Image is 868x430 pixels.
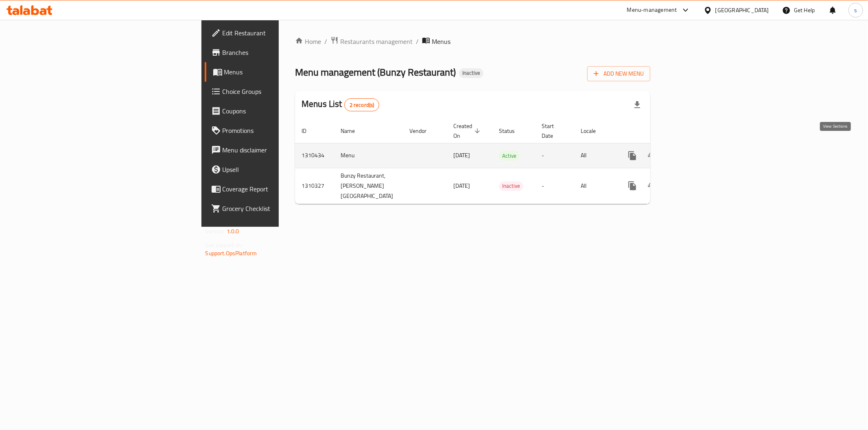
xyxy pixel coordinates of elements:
span: Menu disclaimer [223,145,340,155]
div: Export file [627,95,647,115]
span: Choice Groups [223,87,340,96]
button: Change Status [642,146,662,165]
span: Upsell [223,165,340,174]
span: Active [499,151,520,161]
span: Coupons [223,106,340,116]
td: - [535,143,574,168]
span: s [854,6,857,15]
a: Upsell [205,160,346,179]
span: Coverage Report [223,184,340,194]
a: Menu disclaimer [205,140,346,160]
span: Created On [453,121,483,141]
span: Inactive [459,69,483,76]
a: Edit Restaurant [205,23,346,43]
span: [DATE] [453,180,470,191]
span: Grocery Checklist [223,204,340,213]
a: Restaurants management [330,36,413,47]
th: Actions [616,119,707,143]
a: Coverage Report [205,179,346,199]
span: Get support on: [206,240,243,250]
button: Change Status [642,176,662,195]
span: Version: [206,226,225,237]
table: enhanced table [295,119,707,204]
span: Promotions [223,126,340,135]
td: All [574,168,616,204]
div: Inactive [459,68,483,78]
span: 1.0.0 [227,226,239,237]
div: Inactive [499,181,523,191]
h2: Menus List [302,98,379,111]
span: Menus [224,67,340,77]
span: Menus [432,37,450,46]
span: Branches [223,48,340,57]
span: Status [499,126,525,136]
td: - [535,168,574,204]
span: Restaurants management [340,37,413,46]
span: Inactive [499,181,523,191]
span: Locale [581,126,606,136]
span: Name [341,126,365,136]
span: ID [302,126,317,136]
div: [GEOGRAPHIC_DATA] [715,6,769,15]
span: Add New Menu [594,69,644,79]
a: Promotions [205,121,346,140]
span: 2 record(s) [345,101,379,109]
li: / [416,37,419,46]
a: Coupons [205,101,346,121]
a: Menus [205,62,346,82]
a: Grocery Checklist [205,199,346,218]
nav: breadcrumb [295,36,650,47]
a: Branches [205,43,346,62]
button: more [623,146,642,165]
span: Menu management ( Bunzy Restaurant ) [295,63,456,81]
button: Add New Menu [587,66,650,81]
td: Menu [334,143,403,168]
a: Choice Groups [205,82,346,101]
button: more [623,176,642,195]
span: Vendor [409,126,437,136]
span: Start Date [542,121,564,141]
td: Bunzy Restaurant,[PERSON_NAME][GEOGRAPHIC_DATA] [334,168,403,204]
div: Menu-management [627,5,677,15]
span: Edit Restaurant [223,28,340,38]
a: Support.OpsPlatform [206,248,257,258]
span: [DATE] [453,150,470,161]
td: All [574,143,616,168]
div: Total records count [344,98,380,111]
